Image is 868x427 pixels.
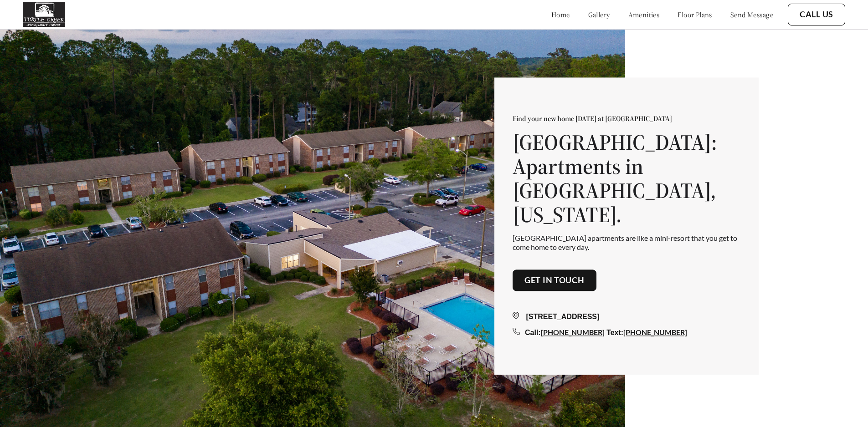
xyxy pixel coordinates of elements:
a: home [551,10,570,19]
span: Call: [525,329,541,337]
a: [PHONE_NUMBER] [623,328,687,337]
a: gallery [588,10,610,19]
a: [PHONE_NUMBER] [541,328,605,337]
button: Call Us [788,4,845,25]
a: send message [730,10,773,19]
a: Get in touch [524,275,585,285]
a: Call Us [800,10,833,20]
button: Get in touch [513,269,596,291]
img: Company logo [23,2,65,27]
div: [STREET_ADDRESS] [513,312,740,323]
span: Text: [606,329,623,337]
a: amenities [628,10,660,19]
p: [GEOGRAPHIC_DATA] apartments are like a mini-resort that you get to come home to every day. [513,234,740,251]
h1: [GEOGRAPHIC_DATA]: Apartments in [GEOGRAPHIC_DATA], [US_STATE]. [513,131,740,227]
a: floor plans [678,10,712,19]
p: Find your new home [DATE] at [GEOGRAPHIC_DATA] [513,114,740,123]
